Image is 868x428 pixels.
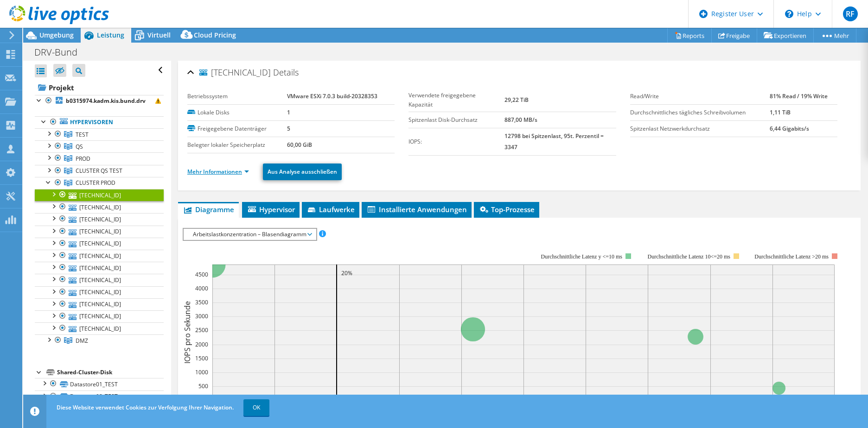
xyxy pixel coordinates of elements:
[843,6,858,21] span: RF
[647,253,730,260] tspan: Durchschnittliche Latenz 10<=20 ms
[247,205,295,214] span: Hypervisor
[35,140,164,152] a: QS
[195,326,208,334] text: 2500
[35,322,164,334] a: [TECHNICAL_ID]
[504,96,529,104] b: 29,22 TiB
[35,238,164,250] a: [TECHNICAL_ID]
[76,155,90,163] span: PROD
[57,403,234,411] span: Diese Website verwendet Cookies zur Verfolgung Ihrer Navigation.
[76,143,83,151] span: QS
[195,340,208,348] text: 2000
[182,301,192,364] text: IOPS pro Sekunde
[194,31,236,39] span: Cloud Pricing
[35,250,164,262] a: [TECHNICAL_ID]
[408,91,504,109] label: Verwendete freigegebene Kapazität
[35,201,164,213] a: [TECHNICAL_ID]
[287,92,377,100] b: VMware ESXi 7.0.3 build-20328353
[97,31,124,39] span: Leistung
[35,298,164,310] a: [TECHNICAL_ID]
[195,312,208,320] text: 3000
[187,108,287,117] label: Lokale Disks
[541,253,622,260] tspan: Durchschnittliche Latenz y <=10 ms
[35,378,164,390] a: Datastore01_TEST
[813,28,856,43] a: Mehr
[785,10,793,18] svg: \n
[199,68,271,77] span: [TECHNICAL_ID]
[273,67,299,78] span: Details
[341,269,352,277] text: 20%
[35,177,164,189] a: CLUSTER PROD
[479,205,535,214] span: Top-Prozesse
[187,124,287,133] label: Freigegebene Datenträger
[263,164,342,180] a: Aus Analyse ausschließen
[35,152,164,164] a: PROD
[198,382,208,390] text: 500
[770,108,791,116] b: 1,11 TiB
[35,286,164,298] a: [TECHNICAL_ID]
[630,108,770,117] label: Durchschnittliches tägliches Schreibvolumen
[195,271,208,278] text: 4500
[35,262,164,274] a: [TECHNICAL_ID]
[30,47,92,57] h1: DRV-Bund
[366,205,467,214] span: Installierte Anwendungen
[306,205,355,214] span: Laufwerke
[76,337,88,345] span: DMZ
[711,28,757,43] a: Freigabe
[35,390,164,403] a: Datastore02_TEST
[35,128,164,140] a: TEST
[35,310,164,322] a: [TECHNICAL_ID]
[35,95,164,107] a: b0315974.kadm.kis.bund.drv
[287,141,312,149] b: 60,00 GiB
[35,213,164,225] a: [TECHNICAL_ID]
[408,137,504,146] label: IOPS:
[287,108,290,116] b: 1
[408,115,504,125] label: Spitzenlast Disk-Durchsatz
[187,168,249,176] a: Mehr Informationen
[187,92,287,101] label: Betriebssystem
[195,298,208,306] text: 3500
[195,354,208,362] text: 1500
[504,116,537,124] b: 887,00 MB/s
[35,116,164,128] a: Hypervisoren
[504,132,604,151] b: 12798 bei Spitzenlast, 95t. Perzentil = 3347
[147,31,171,39] span: Virtuell
[35,226,164,238] a: [TECHNICAL_ID]
[770,125,809,132] b: 6,44 Gigabits/s
[76,131,89,138] span: TEST
[287,125,290,132] b: 5
[195,284,208,292] text: 4000
[183,205,234,214] span: Diagramme
[667,28,712,43] a: Reports
[630,92,770,101] label: Read/Write
[754,253,829,260] text: Durchschnittliche Latenz >20 ms
[630,124,770,133] label: Spitzenlast Netzwerkdurchsatz
[39,31,74,39] span: Umgebung
[35,189,164,201] a: [TECHNICAL_ID]
[76,167,122,175] span: CLUSTER QS TEST
[770,92,828,100] b: 81% Read / 19% Write
[66,97,146,105] b: b0315974.kadm.kis.bund.drv
[243,399,269,416] a: OK
[76,179,115,187] span: CLUSTER PROD
[35,334,164,346] a: DMZ
[757,28,814,43] a: Exportieren
[187,140,287,150] label: Belegter lokaler Speicherplatz
[35,165,164,177] a: CLUSTER QS TEST
[35,80,164,95] a: Projekt
[35,274,164,286] a: [TECHNICAL_ID]
[188,229,311,240] span: Arbeitslastkonzentration – Blasendiagramm
[57,367,164,378] div: Shared-Cluster-Disk
[195,368,208,376] text: 1000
